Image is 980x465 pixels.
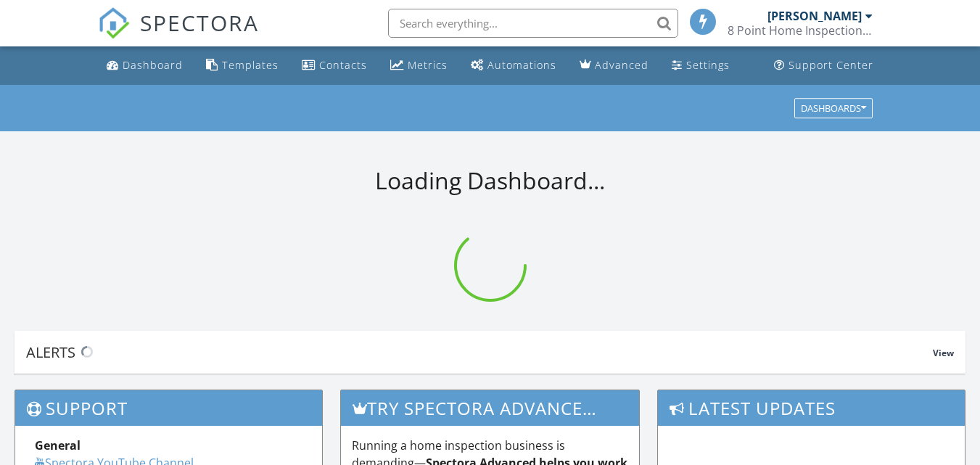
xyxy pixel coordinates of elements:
[98,20,259,50] a: SPECTORA
[123,58,183,72] div: Dashboard
[140,7,259,38] span: SPECTORA
[222,58,279,72] div: Templates
[767,9,862,23] div: [PERSON_NAME]
[768,52,879,79] a: Support Center
[801,103,866,113] div: Dashboards
[794,98,873,118] button: Dashboards
[388,9,678,38] input: Search everything...
[384,52,453,79] a: Metrics
[728,23,873,38] div: 8 Point Home Inspections LLC
[296,52,373,79] a: Contacts
[788,58,873,72] div: Support Center
[26,342,933,362] div: Alerts
[98,7,130,39] img: The Best Home Inspection Software - Spectora
[200,52,284,79] a: Templates
[574,52,654,79] a: Advanced
[465,52,562,79] a: Automations (Basic)
[666,52,736,79] a: Settings
[35,437,81,453] strong: General
[686,58,730,72] div: Settings
[933,347,954,359] span: View
[595,58,648,72] div: Advanced
[341,390,639,426] h3: Try spectora advanced [DATE]
[101,52,189,79] a: Dashboard
[15,390,322,426] h3: Support
[658,390,965,426] h3: Latest Updates
[319,58,367,72] div: Contacts
[487,58,556,72] div: Automations
[408,58,448,72] div: Metrics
